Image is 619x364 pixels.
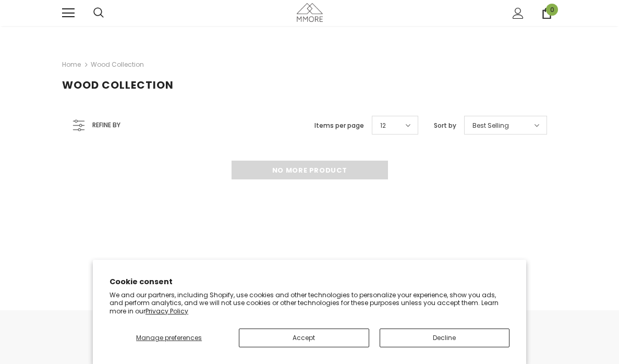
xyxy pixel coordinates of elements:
[110,291,509,316] p: We and our partners, including Shopify, use cookies and other technologies to personalize your ex...
[546,4,558,16] span: 0
[239,329,369,347] button: Accept
[472,120,509,131] span: Best Selling
[62,58,81,71] a: Home
[541,8,552,19] a: 0
[62,78,174,92] span: Wood Collection
[380,329,509,347] button: Decline
[110,276,509,287] h2: Cookie consent
[110,329,228,347] button: Manage preferences
[91,60,144,69] a: Wood Collection
[297,3,323,21] img: MMORE Cases
[314,120,364,131] label: Items per page
[136,333,202,342] span: Manage preferences
[92,119,120,131] span: Refine by
[380,120,386,131] span: 12
[434,120,456,131] label: Sort by
[145,307,188,316] a: Privacy Policy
